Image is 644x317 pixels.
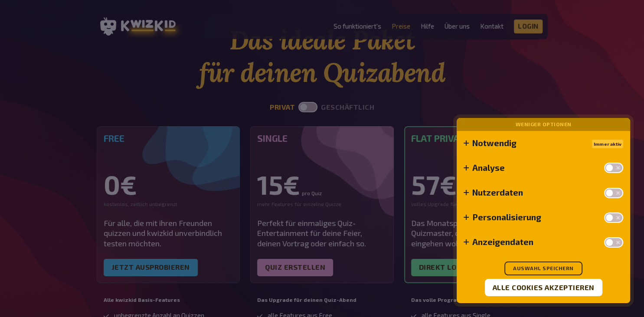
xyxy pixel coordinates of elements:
button: Alle Cookies akzeptieren [485,279,602,296]
summary: Personalisierung [464,212,623,223]
summary: NotwendigImmer aktiv [464,138,623,148]
summary: Nutzerdaten [464,187,623,198]
summary: Anzeigendaten [464,237,623,248]
button: Auswahl speichern [504,261,582,275]
button: Weniger Optionen [516,121,572,127]
summary: Analyse [464,162,623,173]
